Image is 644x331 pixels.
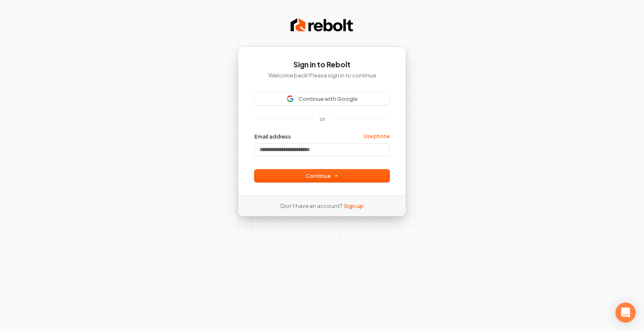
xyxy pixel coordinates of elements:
label: Email address [254,133,291,140]
button: Continue [254,169,390,182]
span: Continue with Google [299,95,358,103]
a: Sign up [344,202,364,210]
span: Don’t have an account? [280,202,342,210]
img: Rebolt Logo [291,17,353,33]
button: Sign in with GoogleContinue with Google [254,92,390,105]
a: Use phone [364,133,390,140]
img: Sign in with Google [287,95,293,102]
p: or [319,115,325,123]
h1: Sign in to Rebolt [254,60,390,70]
div: Open Intercom Messenger [615,303,636,323]
p: Welcome back! Please sign in to continue [254,72,390,79]
span: Continue [306,172,338,180]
